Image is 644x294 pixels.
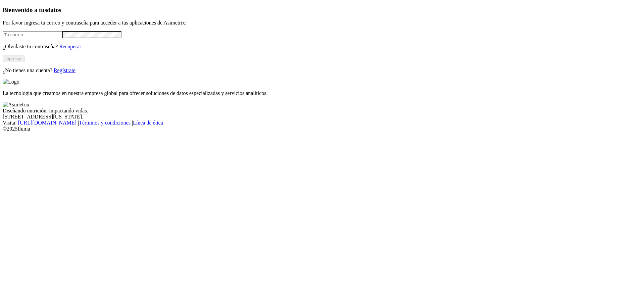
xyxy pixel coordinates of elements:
p: Por favor ingresa tu correo y contraseña para acceder a tus aplicaciones de Asimetrix: [3,20,641,26]
div: Visita : | | [3,120,641,126]
p: La tecnología que creamos en nuestra empresa global para ofrecer soluciones de datos especializad... [3,90,641,96]
h3: Bienvenido a tus [3,6,641,14]
p: ¿No tienes una cuenta? [3,67,641,73]
div: Diseñando nutrición, impactando vidas. [3,108,641,114]
div: [STREET_ADDRESS][US_STATE]. [3,114,641,120]
img: Asimetrix [3,102,30,108]
a: Regístrate [54,67,76,73]
a: Recuperar [59,44,81,49]
a: Línea de ética [133,120,163,126]
input: Tu correo [3,31,62,38]
div: © 2025 Iluma [3,126,641,132]
a: Términos y condiciones [79,120,131,126]
p: ¿Olvidaste tu contraseña? [3,44,641,50]
a: [URL][DOMAIN_NAME] [18,120,77,126]
span: datos [47,6,61,13]
img: Logo [3,79,19,85]
button: Ingresar [3,55,24,62]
